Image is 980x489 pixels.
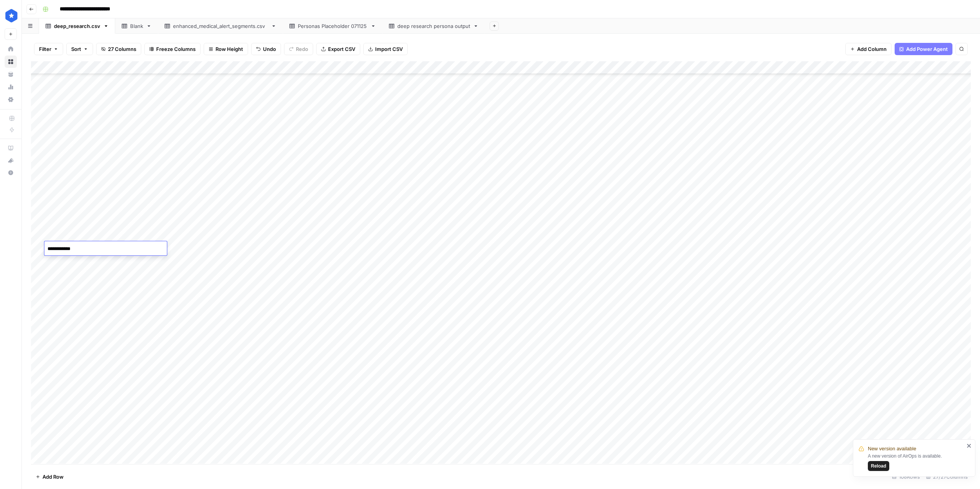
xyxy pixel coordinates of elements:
[34,43,63,55] button: Filter
[316,43,360,55] button: Export CSV
[39,45,51,53] span: Filter
[906,45,948,53] span: Add Power Agent
[263,45,276,53] span: Undo
[363,43,408,55] button: Import CSV
[54,22,100,30] div: deep_research.csv
[5,9,18,23] img: ConsumerAffairs Logo
[871,463,886,469] span: Reload
[5,93,17,106] a: Settings
[923,471,971,483] div: 27/27 Columns
[296,45,308,53] span: Redo
[857,45,887,53] span: Add Column
[895,43,952,55] button: Add Power Agent
[39,18,115,34] a: deep_research.csv
[173,22,268,30] div: enhanced_medical_alert_segments.csv
[5,154,17,167] button: What's new?
[5,167,17,179] button: Help + Support
[283,18,382,34] a: Personas Placeholder 071125
[216,45,243,53] span: Row Height
[868,453,964,471] div: A new version of AirOps is available.
[31,471,68,483] button: Add Row
[375,45,403,53] span: Import CSV
[328,45,355,53] span: Export CSV
[204,43,248,55] button: Row Height
[71,45,81,53] span: Sort
[144,43,201,55] button: Freeze Columns
[96,43,141,55] button: 27 Columns
[108,45,136,53] span: 27 Columns
[66,43,93,55] button: Sort
[5,56,17,68] a: Browse
[158,18,283,34] a: enhanced_medical_alert_segments.csv
[251,43,281,55] button: Undo
[5,43,17,55] a: Home
[130,22,143,30] div: Blank
[115,18,158,34] a: Blank
[5,142,17,154] a: AirOps Academy
[868,445,916,453] span: New version available
[967,443,972,449] button: close
[845,43,892,55] button: Add Column
[5,81,17,93] a: Usage
[5,68,17,80] a: Your Data
[889,471,923,483] div: 108 Rows
[868,461,889,471] button: Reload
[397,22,470,30] div: deep research persona output
[156,45,196,53] span: Freeze Columns
[5,6,17,25] button: Workspace: ConsumerAffairs
[42,473,64,481] span: Add Row
[382,18,485,34] a: deep research persona output
[298,22,367,30] div: Personas Placeholder 071125
[284,43,313,55] button: Redo
[5,155,16,166] div: What's new?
